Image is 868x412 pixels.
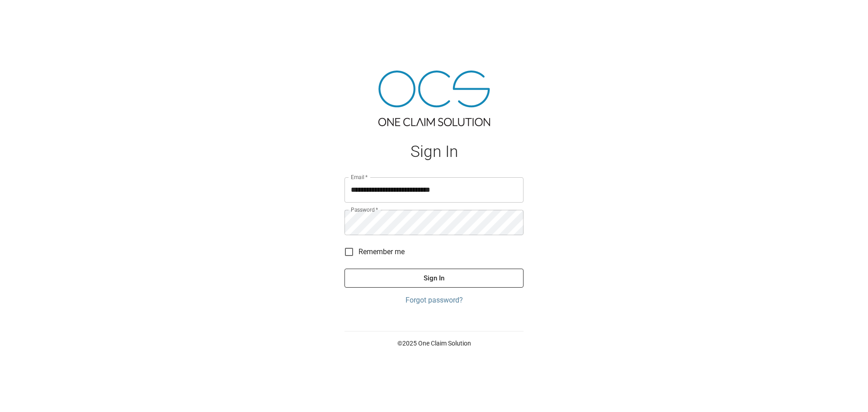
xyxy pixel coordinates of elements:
[359,246,405,257] span: Remember me
[351,173,368,181] label: Email
[351,206,378,213] label: Password
[344,295,524,306] a: Forgot password?
[344,339,524,348] p: © 2025 One Claim Solution
[344,142,524,161] h1: Sign In
[344,269,524,288] button: Sign In
[378,71,490,126] img: ocs-logo-tra.png
[11,5,47,24] img: ocs-logo-white-transparent.png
